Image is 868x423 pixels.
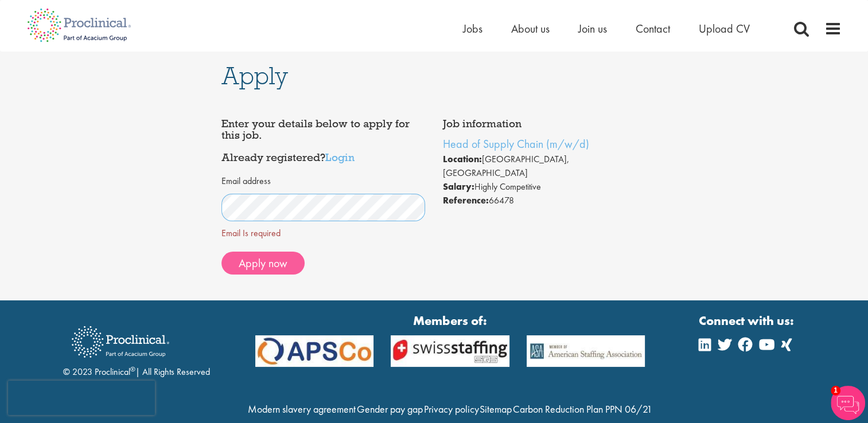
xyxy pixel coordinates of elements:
[382,335,518,367] img: APSCo
[221,227,426,240] span: Email Is required
[443,136,589,151] a: Head of Supply Chain (m/w/d)
[443,180,647,194] li: Highly Competitive
[130,365,135,374] sup: ®
[63,318,210,379] div: © 2023 Proclinical | All Rights Reserved
[221,175,271,188] label: Email address
[480,402,512,416] a: Sitemap
[443,153,482,165] strong: Location:
[221,252,305,275] button: Apply now
[831,386,865,420] img: Chatbot
[248,402,356,416] a: Modern slavery agreement
[221,118,426,163] h4: Enter your details below to apply for this job. Already registered?
[443,194,489,206] strong: Reference:
[443,181,474,193] strong: Salary:
[247,335,383,367] img: APSCo
[699,312,796,330] strong: Connect with us:
[463,21,482,36] a: Jobs
[443,118,647,130] h4: Job information
[699,21,750,36] a: Upload CV
[8,381,155,415] iframe: reCAPTCHA
[578,21,607,36] a: Join us
[831,386,840,395] span: 1
[443,194,647,207] li: 66478
[239,256,287,271] span: Apply now
[513,402,652,416] a: Carbon Reduction Plan PPN 06/21
[255,312,645,330] strong: Members of:
[357,402,423,416] a: Gender pay gap
[63,318,178,366] img: Proclinical Recruitment
[636,21,670,36] a: Contact
[443,152,647,180] li: [GEOGRAPHIC_DATA], [GEOGRAPHIC_DATA]
[221,60,288,91] span: Apply
[511,21,550,36] a: About us
[325,150,355,164] a: Login
[423,402,478,416] a: Privacy policy
[518,335,654,367] img: APSCo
